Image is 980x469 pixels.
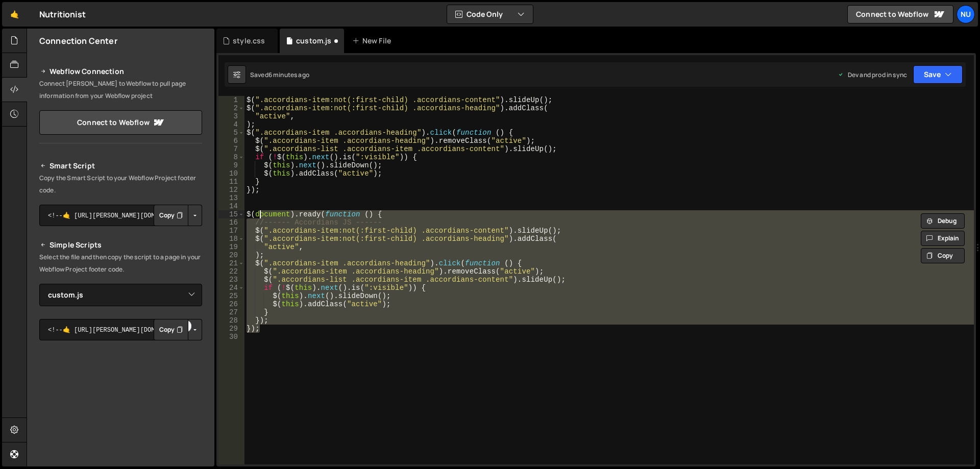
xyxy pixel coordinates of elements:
[921,231,965,246] button: Explain
[250,70,309,79] div: Saved
[218,178,244,186] div: 11
[218,325,244,333] div: 29
[218,316,244,325] div: 28
[218,218,244,227] div: 16
[218,284,244,292] div: 24
[39,160,202,172] h2: Smart Script
[218,251,244,259] div: 20
[218,112,244,120] div: 3
[154,205,202,226] div: Button group with nested dropdown
[218,129,244,137] div: 5
[39,205,202,226] textarea: <!--🤙 [URL][PERSON_NAME][DOMAIN_NAME]> <script>document.addEventListener("DOMContentLoaded", func...
[218,300,244,308] div: 26
[218,210,244,218] div: 15
[218,276,244,284] div: 23
[39,239,202,251] h2: Simple Scripts
[39,110,202,135] a: Connect to Webflow
[39,8,86,20] div: Nutritionist
[218,333,244,341] div: 30
[39,357,203,449] iframe: YouTube video player
[218,186,244,194] div: 12
[218,308,244,316] div: 27
[39,35,117,46] h2: Connection Center
[218,235,244,243] div: 18
[218,202,244,210] div: 14
[218,169,244,178] div: 10
[218,227,244,235] div: 17
[233,36,265,46] div: style.css
[218,161,244,169] div: 9
[268,70,309,79] div: 6 minutes ago
[39,65,202,78] h2: Webflow Connection
[921,248,965,263] button: Copy
[2,2,27,27] a: 🤙
[154,205,188,226] button: Copy
[218,259,244,267] div: 21
[913,65,963,84] button: Save
[218,137,244,145] div: 6
[296,36,331,46] div: custom.js
[447,5,533,23] button: Code Only
[39,251,202,276] p: Select the file and then copy the script to a page in your Webflow Project footer code.
[218,194,244,202] div: 13
[218,292,244,300] div: 25
[154,319,188,340] button: Copy
[218,104,244,112] div: 2
[218,267,244,276] div: 22
[847,5,953,23] a: Connect to Webflow
[957,5,975,23] a: Nu
[218,120,244,129] div: 4
[218,145,244,153] div: 7
[838,70,907,79] div: Dev and prod in sync
[352,36,395,46] div: New File
[154,319,202,340] div: Button group with nested dropdown
[218,243,244,251] div: 19
[39,172,202,196] p: Copy the Smart Script to your Webflow Project footer code.
[921,213,965,229] button: Debug
[39,319,202,340] textarea: To enrich screen reader interactions, please activate Accessibility in Grammarly extension settings
[218,96,244,104] div: 1
[39,78,202,102] p: Connect [PERSON_NAME] to Webflow to pull page information from your Webflow project
[218,153,244,161] div: 8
